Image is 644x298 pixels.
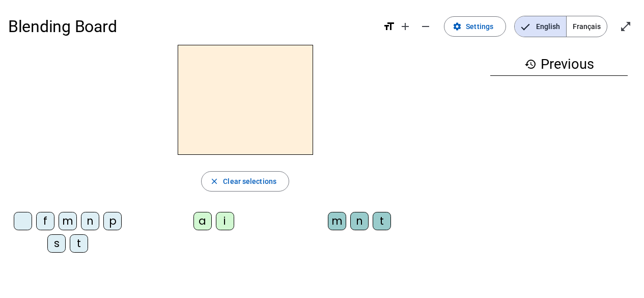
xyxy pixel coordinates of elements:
[36,212,54,230] div: f
[395,16,415,37] button: Increase font size
[419,20,432,33] mat-icon: remove
[59,212,77,230] div: m
[223,175,276,187] span: Clear selections
[567,16,607,37] span: Français
[524,58,537,70] mat-icon: history
[466,20,493,33] span: Settings
[210,177,219,186] mat-icon: close
[514,16,607,37] mat-button-toggle-group: Language selection
[399,20,411,33] mat-icon: add
[8,10,375,43] h1: Blending Board
[415,16,436,37] button: Decrease font size
[70,234,88,253] div: t
[47,234,66,253] div: s
[328,212,346,230] div: m
[615,16,636,37] button: Enter full screen
[620,20,632,33] mat-icon: open_in_full
[350,212,369,230] div: n
[373,212,391,230] div: t
[453,22,462,31] mat-icon: settings
[383,20,395,33] mat-icon: format_size
[103,212,122,230] div: p
[193,212,212,230] div: a
[515,16,566,37] span: English
[444,16,506,37] button: Settings
[490,53,628,76] h3: Previous
[81,212,99,230] div: n
[201,171,289,192] button: Clear selections
[216,212,234,230] div: i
